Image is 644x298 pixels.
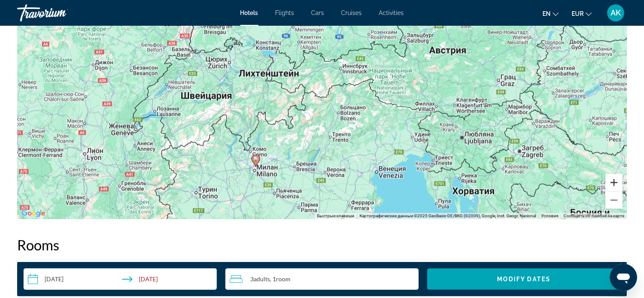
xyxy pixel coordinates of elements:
[19,208,48,219] img: Google
[225,268,419,290] button: Travelers: 3 adults, 0 children
[312,9,324,16] a: Cars
[276,9,294,16] a: Flights
[276,275,291,283] span: Room
[610,264,637,291] iframe: Кнопка запуска окна обмена сообщениями
[605,192,623,209] button: Уменьшить
[270,276,291,283] span: , 1
[542,10,551,17] span: en
[542,7,559,20] button: Change language
[605,4,627,22] button: User Menu
[359,214,536,218] span: Картографические данные ©2025 GeoBasis-DE/BKG (©2009), Google, Inst. Geogr. Nacional
[17,2,103,24] a: Travorium
[341,9,362,16] a: Cruises
[541,214,558,218] a: Условия (ссылка откроется в новой вкладке)
[24,268,620,290] div: Search widget
[379,9,404,16] a: Activities
[572,7,592,20] button: Change currency
[250,276,270,283] span: 3
[317,213,354,219] button: Быстрые клавиши
[254,275,270,283] span: Adults
[497,276,551,283] span: Modify Dates
[19,208,48,219] a: Открыть эту область в Google Картах (в новом окне)
[17,236,627,253] h2: Rooms
[605,174,623,191] button: Увеличить
[427,268,620,290] button: Modify Dates
[611,9,621,17] span: AK
[563,214,624,218] a: Сообщить об ошибке на карте
[240,9,258,16] a: Hotels
[572,10,584,17] span: EUR
[24,268,217,290] button: Select check in and out date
